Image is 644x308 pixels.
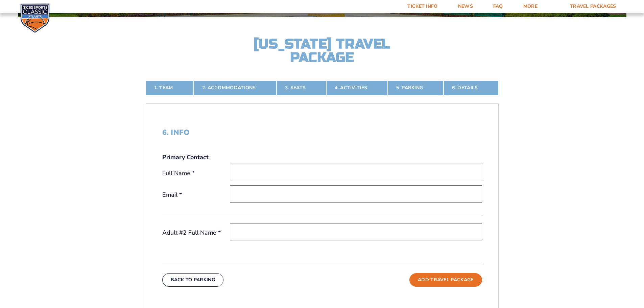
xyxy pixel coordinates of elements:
[162,273,224,287] button: Back To Parking
[409,273,482,287] button: Add Travel Package
[20,3,50,33] img: CBS Sports Classic
[388,80,444,95] a: 5. Parking
[162,153,209,162] strong: Primary Contact
[162,191,230,199] label: Email *
[162,128,482,137] h2: 6. Info
[162,229,230,237] label: Adult #2 Full Name *
[277,80,326,95] a: 3. Seats
[162,169,230,177] label: Full Name *
[326,80,388,95] a: 4. Activities
[194,80,277,95] a: 2. Accommodations
[146,80,194,95] a: 1. Team
[248,37,397,64] h2: [US_STATE] Travel Package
